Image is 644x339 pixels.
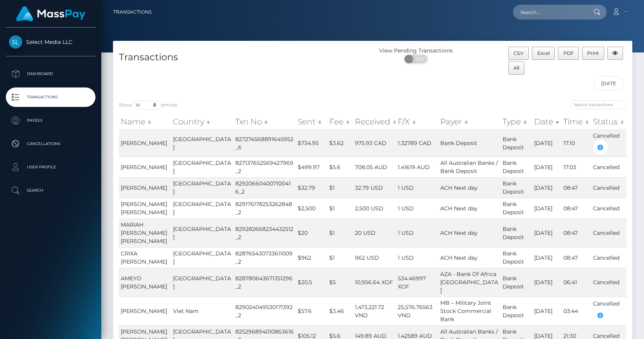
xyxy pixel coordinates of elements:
[558,47,579,60] button: PDF
[532,157,561,177] td: [DATE]
[508,61,525,75] button: All
[171,268,233,297] td: [GEOGRAPHIC_DATA]
[327,129,353,157] td: $3.62
[440,140,477,147] span: Bank Deposit
[327,114,353,129] th: Fee: activate to sort column ascending
[9,161,92,173] p: User Profile
[607,47,623,60] button: Column visibility
[591,247,626,268] td: Cancelled
[440,184,478,191] span: ACH Next day
[438,114,501,129] th: Payer: activate to sort column ascending
[508,47,529,60] button: CSV
[296,247,327,268] td: $962
[396,247,438,268] td: 1 USD
[6,111,95,130] a: Payees
[561,177,591,198] td: 08:47
[327,177,353,198] td: $1
[570,100,626,109] input: Search transactions
[132,101,161,110] select: Showentries
[327,157,353,177] td: $5.6
[171,218,233,247] td: [GEOGRAPHIC_DATA]
[582,47,604,60] button: Print
[373,47,459,55] div: View Pending Transactions
[353,114,396,129] th: Received: activate to sort column ascending
[396,129,438,157] td: 1.32789 CAD
[513,5,586,19] input: Search...
[171,129,233,157] td: [GEOGRAPHIC_DATA]
[171,247,233,268] td: [GEOGRAPHIC_DATA]
[532,114,561,129] th: Date: activate to sort column ascending
[296,114,327,129] th: Sent: activate to sort column ascending
[501,129,532,157] td: Bank Deposit
[296,268,327,297] td: $20.5
[561,247,591,268] td: 08:47
[561,129,591,157] td: 17:10
[561,157,591,177] td: 17:03
[513,65,519,71] span: All
[121,164,167,171] span: [PERSON_NAME]
[171,297,233,325] td: Viet Nam
[591,129,626,157] td: Cancelled
[121,275,167,290] span: AMEYO [PERSON_NAME]
[296,198,327,218] td: $2,500
[171,114,233,129] th: Country: activate to sort column ascending
[396,218,438,247] td: 1 USD
[9,35,22,49] img: Select Media LLC
[327,218,353,247] td: $1
[171,177,233,198] td: [GEOGRAPHIC_DATA]
[561,218,591,247] td: 08:47
[6,181,95,200] a: Search
[440,271,498,294] span: AZA - Bank Of Africa [GEOGRAPHIC_DATA]
[591,177,626,198] td: Cancelled
[396,297,438,325] td: 25,576.76563 VND
[591,218,626,247] td: Cancelled
[121,201,167,216] span: [PERSON_NAME] [PERSON_NAME]
[121,184,167,191] span: [PERSON_NAME]
[296,297,327,325] td: $57.6
[9,115,92,126] p: Payees
[119,101,177,110] label: Show entries
[353,297,396,325] td: 1,473,221.72 VND
[9,68,92,80] p: Dashboard
[513,50,524,56] span: CSV
[6,157,95,177] a: User Profile
[532,47,555,60] button: Excel
[409,55,428,63] span: OFF
[233,129,296,157] td: 827274568891645952_6
[9,185,92,196] p: Search
[591,268,626,297] td: Cancelled
[587,50,599,56] span: Print
[353,218,396,247] td: 20 USD
[501,177,532,198] td: Bank Deposit
[327,297,353,325] td: $3.46
[121,250,167,265] span: CRIXA [PERSON_NAME]
[233,157,296,177] td: 827137652569427969_2
[532,268,561,297] td: [DATE]
[171,198,233,218] td: [GEOGRAPHIC_DATA]
[353,198,396,218] td: 2,500 USD
[353,177,396,198] td: 32.79 USD
[532,129,561,157] td: [DATE]
[501,114,532,129] th: Type: activate to sort column ascending
[121,221,167,245] span: MARIAH [PERSON_NAME] [PERSON_NAME]
[537,50,550,56] span: Excel
[591,157,626,177] td: Cancelled
[440,254,478,261] span: ACH Next day
[561,114,591,129] th: Time: activate to sort column ascending
[16,6,85,21] img: MassPay Logo
[353,157,396,177] td: 708.05 AUD
[121,308,167,315] span: [PERSON_NAME]
[113,4,152,20] a: Transactions
[591,198,626,218] td: Cancelled
[327,247,353,268] td: $1
[353,129,396,157] td: 975.93 CAD
[327,198,353,218] td: $1
[440,229,478,236] span: ACH Next day
[591,114,626,129] th: Status: activate to sort column ascending
[327,268,353,297] td: $5
[396,177,438,198] td: 1 USD
[396,114,438,129] th: F/X: activate to sort column ascending
[233,218,296,247] td: 829282668234432512_2
[532,198,561,218] td: [DATE]
[501,198,532,218] td: Bank Deposit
